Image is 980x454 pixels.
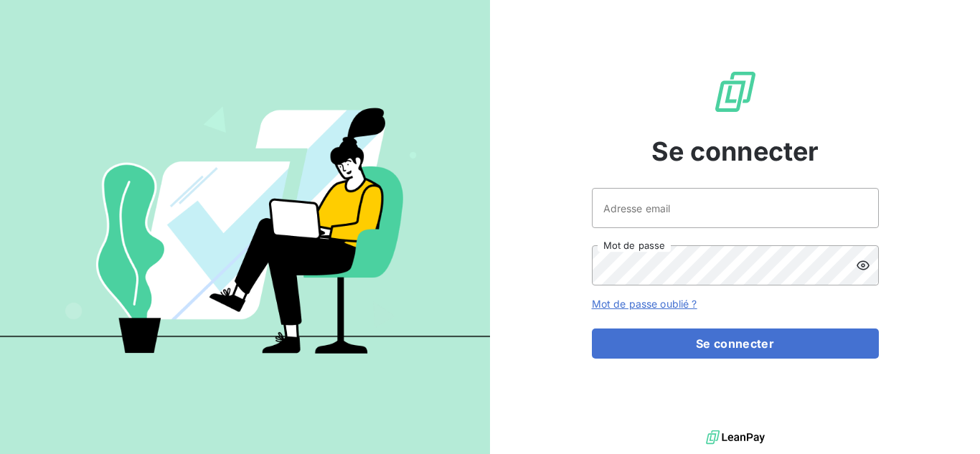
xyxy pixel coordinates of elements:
[712,69,758,115] img: Logo LeanPay
[592,298,697,310] a: Mot de passe oublié ?
[592,328,879,359] button: Se connecter
[651,132,819,171] span: Se connecter
[706,427,765,448] img: logo
[592,188,879,228] input: placeholder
